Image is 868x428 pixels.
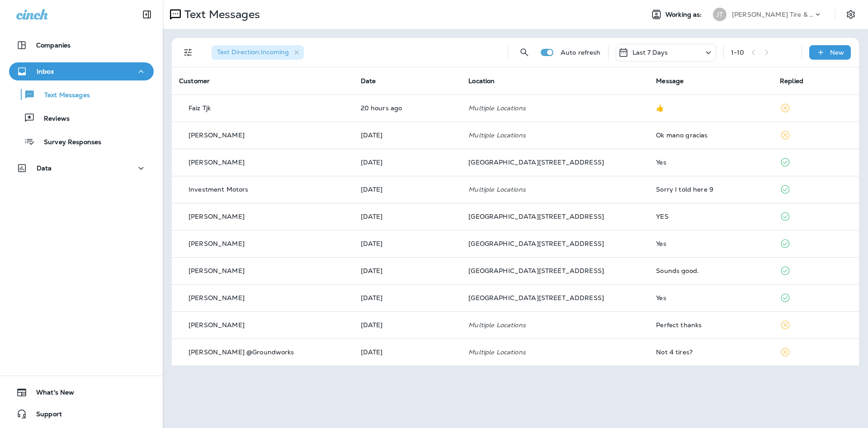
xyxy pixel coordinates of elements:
[468,212,604,221] span: [GEOGRAPHIC_DATA][STREET_ADDRESS]
[632,49,668,56] p: Last 7 Days
[361,348,454,356] p: Sep 5, 2025 01:17 PM
[9,36,154,54] button: Companies
[656,348,765,356] div: Not 4 tires?
[35,138,101,147] p: Survey Responses
[181,8,260,21] p: Text Messages
[361,132,454,139] p: Sep 11, 2025 11:17 AM
[361,213,454,220] p: Sep 9, 2025 03:26 PM
[9,132,154,151] button: Survey Responses
[9,108,154,127] button: Reviews
[361,159,454,166] p: Sep 10, 2025 03:09 PM
[515,43,533,61] button: Search Messages
[732,11,813,18] p: [PERSON_NAME] Tire & Auto
[361,186,454,193] p: Sep 10, 2025 09:33 AM
[656,186,765,193] div: Sorry I told here 9
[361,104,454,112] p: Sep 11, 2025 03:48 PM
[189,104,211,112] p: Faiz Tjk
[189,348,294,356] p: [PERSON_NAME] @Groundworks
[731,49,745,56] div: 1 - 10
[179,77,210,85] span: Customer
[468,294,604,302] span: [GEOGRAPHIC_DATA][STREET_ADDRESS]
[361,77,376,85] span: Date
[468,348,642,356] p: Multiple Locations
[361,294,454,301] p: Sep 7, 2025 02:41 PM
[35,91,90,100] p: Text Messages
[830,49,844,56] p: New
[189,159,245,166] p: [PERSON_NAME]
[656,159,765,166] div: Yes
[37,68,54,75] p: Inbox
[468,104,642,112] p: Multiple Locations
[656,77,684,85] span: Message
[212,45,304,60] div: Text Direction:Incoming
[656,240,765,247] div: Yes
[27,389,74,400] span: What's New
[361,240,454,247] p: Sep 9, 2025 10:49 AM
[468,267,604,275] span: [GEOGRAPHIC_DATA][STREET_ADDRESS]
[656,213,765,220] div: YES
[468,158,604,166] span: [GEOGRAPHIC_DATA][STREET_ADDRESS]
[656,132,765,139] div: Ok mano gracias
[468,132,642,139] p: Multiple Locations
[9,383,154,401] button: What's New
[468,240,604,248] span: [GEOGRAPHIC_DATA][STREET_ADDRESS]
[35,115,70,123] p: Reviews
[189,294,245,301] p: [PERSON_NAME]
[843,6,859,23] button: Settings
[36,42,71,49] p: Companies
[179,43,197,61] button: Filters
[713,8,726,21] div: JT
[468,321,642,329] p: Multiple Locations
[468,186,642,193] p: Multiple Locations
[656,321,765,329] div: Perfect thanks
[37,165,52,172] p: Data
[134,5,160,24] button: Collapse Sidebar
[189,213,245,220] p: [PERSON_NAME]
[217,48,289,56] span: Text Direction : Incoming
[9,159,154,177] button: Data
[468,77,495,85] span: Location
[656,104,765,112] div: 👍
[9,85,154,104] button: Text Messages
[780,77,803,85] span: Replied
[656,267,765,274] div: Sounds good.
[189,186,248,193] p: Investment Motors
[656,294,765,301] div: Yes
[189,321,245,329] p: [PERSON_NAME]
[361,321,454,329] p: Sep 5, 2025 03:31 PM
[27,410,62,421] span: Support
[189,267,245,274] p: [PERSON_NAME]
[361,267,454,274] p: Sep 9, 2025 10:22 AM
[561,49,601,56] p: Auto refresh
[9,62,154,80] button: Inbox
[189,240,245,247] p: [PERSON_NAME]
[665,11,704,19] span: Working as:
[189,132,245,139] p: [PERSON_NAME]
[9,405,154,423] button: Support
